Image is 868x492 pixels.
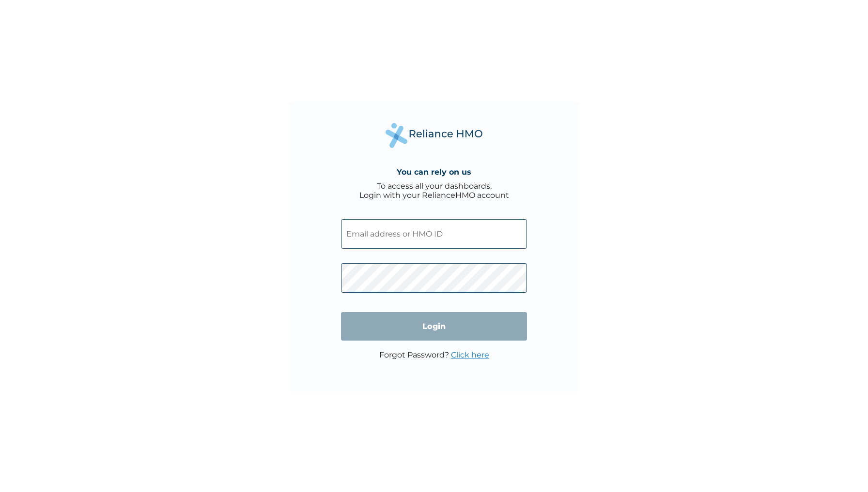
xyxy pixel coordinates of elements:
[379,350,489,359] p: Forgot Password?
[341,312,527,341] input: Login
[341,219,527,249] input: Email address or HMO ID
[451,350,489,359] a: Click here
[359,181,509,200] div: To access all your dashboards, Login with your RelianceHMO account
[386,123,482,148] img: Reliance Health's Logo
[397,167,471,177] h4: You can rely on us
